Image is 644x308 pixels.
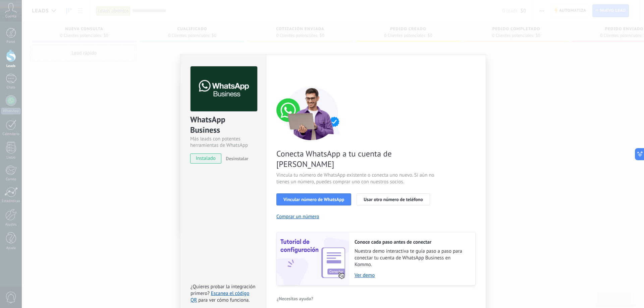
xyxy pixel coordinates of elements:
a: Ver demo [355,272,469,279]
span: Desinstalar [226,156,248,162]
button: Usar otro número de teléfono [357,193,430,205]
span: instalado [191,153,221,164]
img: connect number [276,86,347,140]
span: para ver cómo funciona. [198,297,250,303]
span: Vincular número de WhatsApp [283,197,344,202]
span: Nuestra demo interactiva te guía paso a paso para conectar tu cuenta de WhatsApp Business en Kommo. [355,248,469,268]
img: logo_main.png [191,66,257,112]
span: ¿Necesitas ayuda? [277,296,313,301]
span: Vincula tu número de WhatsApp existente o conecta uno nuevo. Si aún no tienes un número, puedes c... [276,172,436,185]
div: Más leads con potentes herramientas de WhatsApp [190,136,256,148]
button: ¿Necesitas ayuda? [276,294,314,304]
div: WhatsApp Business [190,114,256,136]
button: Vincular número de WhatsApp [276,193,351,205]
h2: Conoce cada paso antes de conectar [355,239,469,245]
span: ¿Quieres probar la integración primero? [191,284,256,297]
a: Escanea el código QR [191,290,249,303]
button: Comprar un número [276,213,319,220]
button: Desinstalar [223,153,248,164]
span: Conecta WhatsApp a tu cuenta de [PERSON_NAME] [276,148,436,169]
span: Usar otro número de teléfono [364,197,423,202]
